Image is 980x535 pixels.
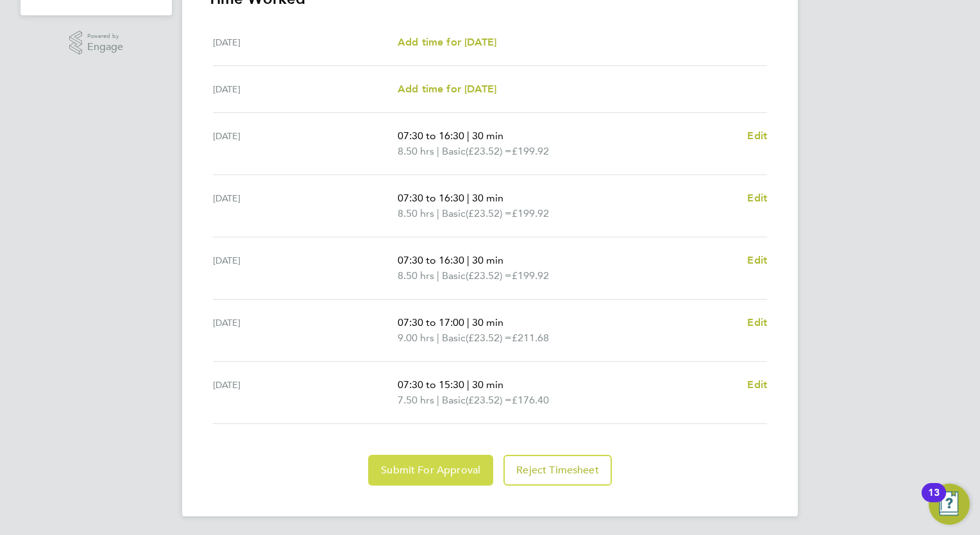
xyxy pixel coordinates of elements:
div: [DATE] [213,191,398,221]
span: £199.92 [512,207,549,219]
span: 30 min [472,378,503,391]
span: 07:30 to 16:30 [398,192,464,204]
span: | [437,269,439,282]
span: Basic [442,206,466,221]
span: £176.40 [512,394,549,406]
span: Basic [442,330,466,346]
span: | [437,332,439,344]
span: | [467,316,469,328]
span: | [467,192,469,204]
a: Add time for [DATE] [398,35,496,50]
div: [DATE] [213,253,398,284]
span: | [467,254,469,266]
span: | [467,130,469,142]
button: Reject Timesheet [503,455,612,486]
span: | [467,378,469,391]
button: Open Resource Center, 13 new notifications [929,484,970,525]
button: Submit For Approval [368,455,493,486]
span: Reject Timesheet [516,464,599,477]
span: Submit For Approval [381,464,480,477]
span: Edit [747,254,767,266]
span: Powered by [87,31,123,42]
a: Edit [747,253,767,268]
span: 07:30 to 16:30 [398,254,464,266]
div: 13 [928,493,940,509]
span: 07:30 to 15:30 [398,378,464,391]
span: Edit [747,130,767,142]
span: £211.68 [512,332,549,344]
div: [DATE] [213,377,398,408]
a: Edit [747,315,767,330]
span: | [437,394,439,406]
span: (£23.52) = [466,207,512,219]
span: 30 min [472,192,503,204]
span: 07:30 to 17:00 [398,316,464,328]
span: 07:30 to 16:30 [398,130,464,142]
span: (£23.52) = [466,332,512,344]
a: Add time for [DATE] [398,81,496,97]
span: (£23.52) = [466,145,512,157]
span: (£23.52) = [466,394,512,406]
span: £199.92 [512,269,549,282]
span: 7.50 hrs [398,394,434,406]
a: Powered byEngage [69,31,124,55]
a: Edit [747,128,767,144]
span: Edit [747,192,767,204]
span: | [437,145,439,157]
span: £199.92 [512,145,549,157]
span: Edit [747,378,767,391]
a: Edit [747,377,767,393]
div: [DATE] [213,128,398,159]
span: 8.50 hrs [398,269,434,282]
span: 30 min [472,130,503,142]
span: 8.50 hrs [398,207,434,219]
span: | [437,207,439,219]
span: 8.50 hrs [398,145,434,157]
span: Basic [442,268,466,284]
span: Basic [442,393,466,408]
span: 9.00 hrs [398,332,434,344]
span: 30 min [472,254,503,266]
a: Edit [747,191,767,206]
span: Add time for [DATE] [398,83,496,95]
div: [DATE] [213,315,398,346]
span: 30 min [472,316,503,328]
span: (£23.52) = [466,269,512,282]
span: Add time for [DATE] [398,36,496,48]
span: Engage [87,42,123,53]
span: Basic [442,144,466,159]
div: [DATE] [213,81,398,97]
span: Edit [747,316,767,328]
div: [DATE] [213,35,398,50]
